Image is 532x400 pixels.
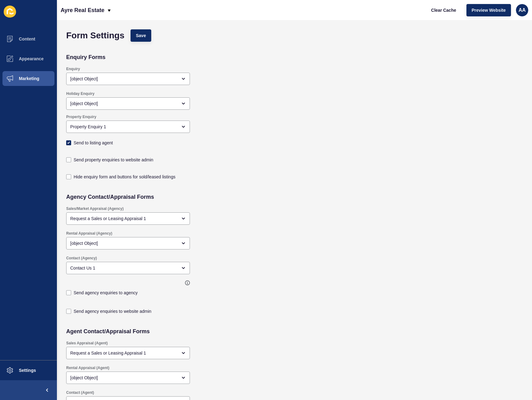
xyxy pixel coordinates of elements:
[66,237,190,249] div: open menu
[74,174,175,180] label: Hide enquiry form and buttons for sold/leased listings
[66,114,96,119] label: Property Enquiry
[66,256,97,261] label: Contact (Agency)
[74,308,151,314] label: Send agency enquiries to website admin
[431,7,456,13] span: Clear Cache
[472,7,506,13] span: Preview Website
[66,347,190,359] div: open menu
[66,73,190,85] div: open menu
[131,29,151,42] button: Save
[66,121,190,133] div: open menu
[66,32,124,39] h1: Form Settings
[66,91,94,96] label: Holiday Enquiry
[66,262,190,274] div: open menu
[66,66,80,71] label: Enquiry
[66,390,94,395] label: Contact (Agent)
[66,372,190,384] div: open menu
[518,7,526,13] span: AA
[66,365,109,370] label: Rental Appraisal (Agent)
[66,231,112,236] label: Rental Appraisal (Agency)
[74,140,113,146] label: Send to listing agent
[466,4,511,16] button: Preview Website
[61,2,104,18] p: Ayre Real Estate
[66,54,105,60] h2: Enquiry Forms
[66,206,124,211] label: Sales/Market Appraisal (Agency)
[66,341,108,346] label: Sales Appraisal (Agent)
[74,157,153,163] label: Send property enquiries to website admin
[66,194,154,200] h2: Agency Contact/Appraisal Forms
[66,212,190,225] div: open menu
[66,97,190,110] div: open menu
[136,32,146,39] span: Save
[426,4,461,16] button: Clear Cache
[74,290,138,296] label: Send agency enquiries to agency
[66,328,150,334] h2: Agent Contact/Appraisal Forms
